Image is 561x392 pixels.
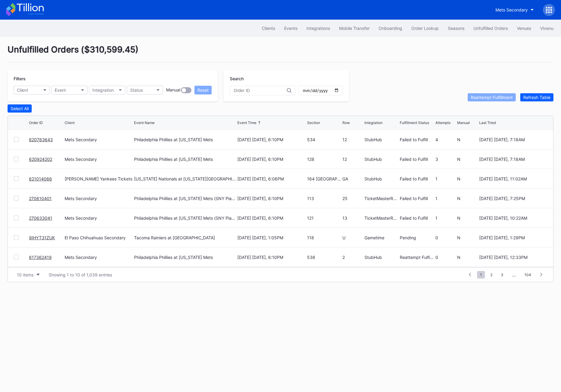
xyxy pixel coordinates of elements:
div: 128 [307,157,341,162]
a: Events [280,23,302,34]
div: StubHub [364,157,399,162]
a: 621014066 [29,176,52,181]
a: 620783643 [29,137,53,142]
div: Gametime [364,235,399,240]
div: [US_STATE] Nationals at [US_STATE][GEOGRAPHIC_DATA] [134,176,236,181]
div: [DATE] [DATE], 7:18AM [479,157,547,162]
a: 617362419 [29,255,52,260]
div: Select All [11,106,29,111]
span: 3 [498,271,506,279]
div: N [457,137,478,142]
div: Philadelphia Phillies at [US_STATE] Mets (SNY Players Pins Featuring [PERSON_NAME], [PERSON_NAME]... [134,215,236,221]
div: Tacoma Rainiers at [GEOGRAPHIC_DATA] [134,235,215,240]
div: N [457,235,478,240]
div: Mets Secondary [65,215,133,221]
div: Failed to Fulfill [400,176,434,181]
div: [DATE] [DATE], 10:22AM [479,215,547,221]
div: Reset [197,88,209,93]
div: U [342,235,363,240]
span: 2 [487,271,495,279]
a: Mobile Transfer [335,23,374,34]
div: 12 [342,157,363,162]
button: Clients [257,23,280,34]
div: Mobile Transfer [339,26,370,31]
div: Philadelphia Phillies at [US_STATE] Mets [134,137,213,142]
span: 1 [477,271,485,279]
div: [PERSON_NAME] Yankees Tickets [65,176,133,181]
div: Venues [517,26,531,31]
div: 0 [435,235,456,240]
div: Order Lookup [411,26,439,31]
div: Clients [262,26,275,31]
div: Failed to Fulfill [400,157,434,162]
div: Mets Secondary [65,157,133,162]
button: Onboarding [374,23,407,34]
div: Row [342,120,350,125]
div: Search [230,76,343,81]
div: [DATE] [DATE], 11:02AM [479,176,547,181]
div: StubHub [364,176,399,181]
div: [DATE] [DATE], 1:29PM [479,235,547,240]
div: Onboarding [379,26,402,31]
div: Unfulfilled Orders ( $310,599.45 ) [8,44,553,62]
a: 270610401 [29,196,52,201]
div: 118 [307,235,341,240]
div: Order ID [29,120,43,125]
div: Client [17,88,28,93]
div: [DATE] [DATE], 12:33PM [479,255,547,260]
div: Seasons [448,26,464,31]
a: 270633041 [29,215,52,221]
div: 534 [307,137,341,142]
div: [DATE] [DATE], 6:10PM [237,255,305,260]
div: N [457,255,478,260]
div: Refresh Table [523,95,550,100]
div: [DATE] [DATE], 6:10PM [237,196,305,201]
div: Event Time [237,120,256,125]
div: StubHub [364,255,399,260]
div: Event [55,88,66,93]
button: Select All [8,104,32,113]
a: 620924202 [29,157,52,162]
div: [DATE] [DATE], 6:10PM [237,215,305,221]
div: Client [65,120,75,125]
div: 13 [342,215,363,221]
div: 121 [307,215,341,221]
button: Event [51,86,88,94]
div: Failed to Fulfill [400,215,434,221]
div: N [457,196,478,201]
div: 164 [GEOGRAPHIC_DATA] [307,176,341,181]
div: Events [284,26,297,31]
div: 1 [435,176,456,181]
button: Seasons [443,23,469,34]
div: 10 items [17,272,34,277]
div: Reattempt Fulfillment [400,255,434,260]
button: Refresh Table [520,93,553,101]
a: 9IHYT31ZUK [29,235,55,240]
div: 113 [307,196,341,201]
div: Mets Secondary [495,7,528,12]
div: Integrations [306,26,330,31]
div: Status [130,88,143,93]
button: Mets Secondary [491,4,538,15]
div: Fulfillment Status [400,120,429,125]
button: Reset [194,86,212,94]
div: 1 [435,215,456,221]
div: Section [307,120,320,125]
div: [DATE] [DATE], 6:10PM [237,157,305,162]
div: N [457,176,478,181]
button: Order Lookup [407,23,443,34]
div: Filters [14,76,212,81]
div: Failed to Fulfill [400,137,434,142]
div: TicketMasterResale [364,215,399,221]
div: Philadelphia Phillies at [US_STATE] Mets [134,255,213,260]
button: 10 items [14,271,43,279]
div: ... [508,272,520,277]
div: Unfulfilled Orders [473,26,508,31]
a: Integrations [302,23,335,34]
span: 104 [521,271,534,279]
div: [DATE] [DATE], 6:10PM [237,137,305,142]
div: [DATE] [DATE], 7:18AM [479,137,547,142]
